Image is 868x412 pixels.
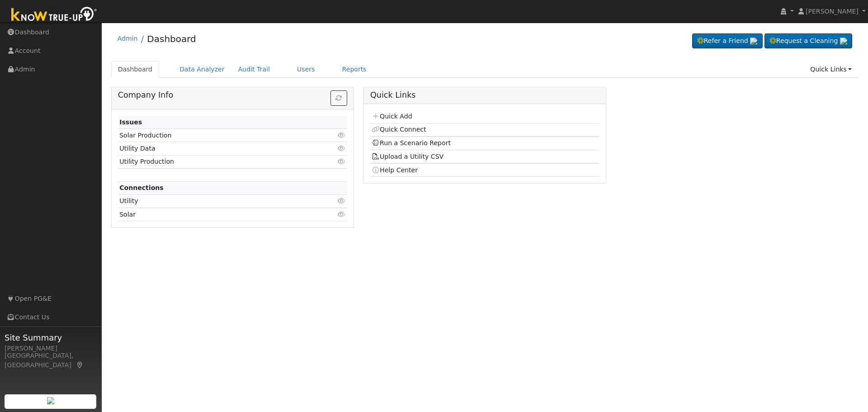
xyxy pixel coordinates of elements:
a: Quick Connect [372,126,426,133]
i: Click to view [338,211,346,218]
div: [PERSON_NAME] [5,344,97,353]
a: Dashboard [147,33,196,44]
img: retrieve [840,38,847,45]
h5: Quick Links [370,90,599,100]
td: Solar [118,208,310,221]
a: Quick Links [803,61,859,78]
a: Dashboard [111,61,160,78]
a: Admin [118,35,138,42]
i: Click to view [338,132,346,138]
a: Map [76,361,84,369]
td: Utility Data [118,142,310,155]
strong: Issues [119,118,142,126]
div: [GEOGRAPHIC_DATA], [GEOGRAPHIC_DATA] [5,351,97,370]
span: [PERSON_NAME] [806,8,859,15]
img: retrieve [750,38,757,45]
i: Click to view [338,145,346,152]
a: Run a Scenario Report [372,139,451,147]
a: Data Analyzer [173,61,231,78]
a: Upload a Utility CSV [372,153,443,160]
a: Refer a Friend [692,33,763,49]
a: Users [290,61,322,78]
a: Quick Add [372,113,412,120]
span: Site Summary [5,331,97,344]
strong: Connections [119,184,164,191]
a: Reports [335,61,373,78]
a: Help Center [372,166,418,174]
a: Audit Trail [231,61,277,78]
td: Utility Production [118,155,310,168]
img: Know True-Up [7,5,102,25]
h5: Company Info [118,90,347,100]
img: retrieve [47,397,54,404]
td: Utility [118,194,310,208]
i: Click to view [338,158,346,165]
td: Solar Production [118,129,310,142]
a: Request a Cleaning [764,33,852,49]
i: Click to view [338,198,346,204]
